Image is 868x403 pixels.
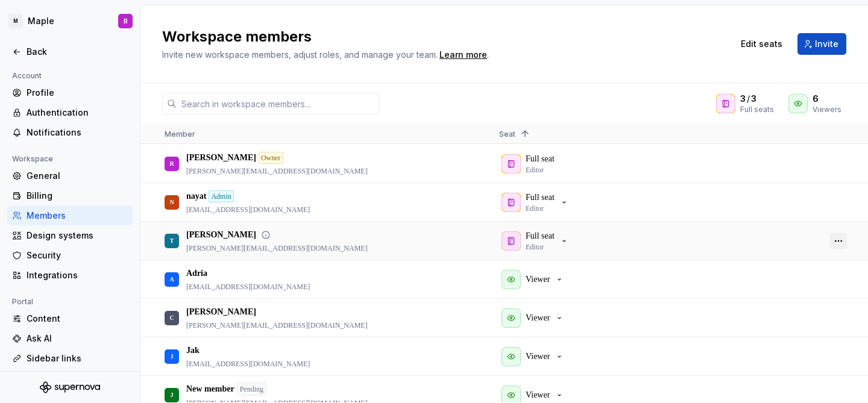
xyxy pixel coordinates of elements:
div: Notifications [27,127,128,139]
div: Workspace [7,152,58,166]
div: Content [27,313,128,325]
a: Notifications [7,123,133,142]
div: Authentication [27,107,128,119]
a: Authentication [7,103,133,122]
p: [PERSON_NAME][EMAIL_ADDRESS][DOMAIN_NAME] [186,243,368,253]
p: [PERSON_NAME] [186,306,256,318]
p: [PERSON_NAME] [186,152,256,164]
p: Editor [526,204,544,213]
button: Full seatEditor [499,190,574,214]
a: Design systems [7,226,133,245]
span: Invite new workspace members, adjust roles, and manage your team. [162,49,438,60]
p: [EMAIL_ADDRESS][DOMAIN_NAME] [186,282,310,292]
button: Edit seats [733,33,790,55]
div: General [27,170,128,182]
p: Viewer [526,312,550,324]
div: Integrations [27,269,128,281]
div: Owner [259,152,283,164]
span: Invite [815,38,838,50]
a: Profile [7,83,133,102]
div: Ask AI [27,333,128,345]
p: New member [186,383,234,395]
div: Portal [7,295,38,309]
span: Edit seats [741,38,782,50]
p: Full seat [526,192,555,204]
div: R [124,16,128,26]
div: M [8,14,23,28]
p: [PERSON_NAME] [186,229,256,241]
button: MMapleR [2,8,137,34]
p: [EMAIL_ADDRESS][DOMAIN_NAME] [186,205,310,214]
div: Members [27,210,128,222]
a: General [7,166,133,186]
span: 3 [740,93,746,105]
button: Viewer [499,306,569,330]
a: Content [7,309,133,328]
div: R [169,152,174,175]
div: A [169,267,174,291]
span: Member [165,130,195,139]
button: Viewer [499,267,569,292]
a: Members [7,206,133,225]
a: Integrations [7,266,133,285]
a: Sidebar links [7,349,133,368]
div: Account [7,69,46,83]
p: Viewer [526,351,550,363]
div: J [171,345,174,368]
span: Seat [499,130,515,139]
div: T [170,229,174,252]
p: nayat [186,190,206,202]
div: Full seats [740,105,774,114]
a: Security [7,246,133,265]
p: Jak [186,345,200,357]
p: [EMAIL_ADDRESS][DOMAIN_NAME] [186,359,310,369]
svg: Supernova Logo [40,381,100,393]
h2: Workspace members [162,27,719,46]
a: Learn more [439,49,487,61]
div: / [740,93,774,105]
p: [PERSON_NAME][EMAIL_ADDRESS][DOMAIN_NAME] [186,320,368,330]
div: Design systems [27,230,128,242]
div: C [169,306,174,330]
button: Full seatEditor [499,229,574,253]
p: Adria [186,267,207,280]
button: Viewer [499,345,569,369]
input: Search in workspace members... [177,93,379,114]
p: [PERSON_NAME][EMAIL_ADDRESS][DOMAIN_NAME] [186,166,368,176]
p: Viewer [526,273,550,286]
p: Full seat [526,230,555,242]
div: Sidebar links [27,352,128,364]
div: Security [27,249,128,261]
div: Viewers [813,105,841,114]
button: Invite [797,33,846,55]
p: Editor [526,242,544,252]
div: N [169,190,174,214]
div: Pending [237,383,266,396]
div: Admin [209,190,233,202]
a: Billing [7,186,133,205]
a: Back [7,42,133,61]
div: Billing [27,190,128,202]
span: 6 [813,93,819,105]
div: Maple [28,15,54,27]
span: . [438,51,489,60]
p: Viewer [526,389,550,401]
span: 3 [751,93,756,105]
div: Back [27,46,128,58]
div: Profile [27,87,128,99]
a: Ask AI [7,329,133,348]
